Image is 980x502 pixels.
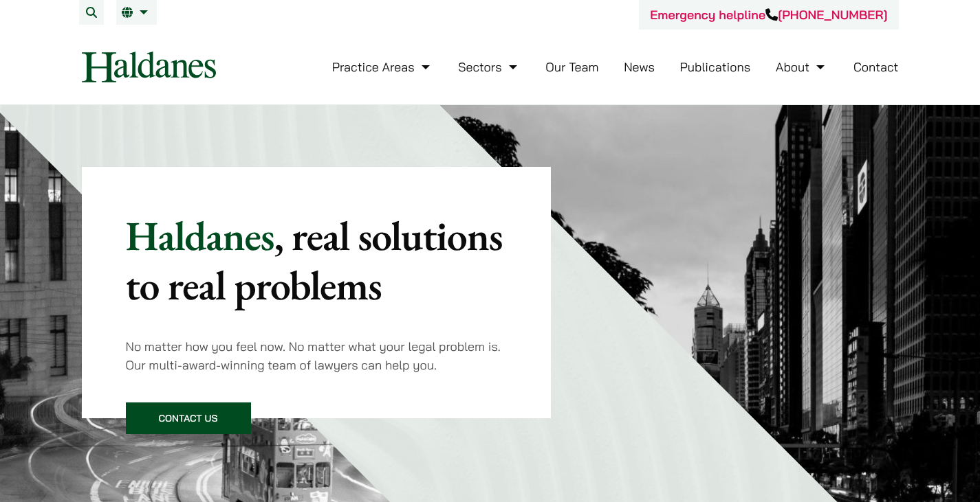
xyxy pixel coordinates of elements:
[122,7,151,18] a: EN
[650,7,887,23] a: Emergency helpline[PHONE_NUMBER]
[545,59,598,75] a: Our Team
[680,59,751,75] a: Publications
[624,59,655,75] a: News
[126,337,508,374] p: No matter how you feel now. No matter what your legal problem is. Our multi-award-winning team of...
[458,59,520,75] a: Sectors
[853,59,899,75] a: Contact
[126,209,503,312] mark: , real solutions to real problems
[776,59,828,75] a: About
[82,52,216,82] img: Logo of Haldanes
[126,402,251,434] a: Contact Us
[126,211,508,310] p: Haldanes
[332,59,433,75] a: Practice Areas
